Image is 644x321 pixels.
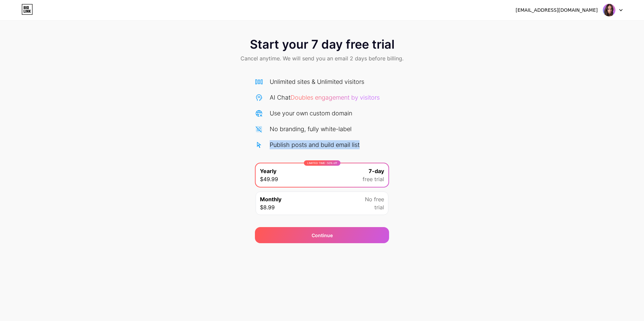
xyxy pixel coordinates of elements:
[312,232,333,239] span: Continue
[374,203,384,211] span: trial
[270,140,360,149] div: Publish posts and build email list
[363,175,384,183] span: free trial
[365,195,384,203] span: No free
[260,203,275,211] span: $8.99
[250,38,394,51] span: Start your 7 day free trial
[240,54,404,62] span: Cancel anytime. We will send you an email 2 days before billing.
[270,93,380,102] div: AI Chat
[304,160,340,166] div: LIMITED TIME : 50% off
[603,4,615,16] img: brankaperovicsarac
[260,195,281,203] span: Monthly
[290,94,380,101] span: Doubles engagement by visitors
[260,167,276,175] span: Yearly
[270,109,352,118] div: Use your own custom domain
[369,167,384,175] span: 7-day
[270,77,364,86] div: Unlimited sites & Unlimited visitors
[516,7,598,14] div: [EMAIL_ADDRESS][DOMAIN_NAME]
[270,124,352,133] div: No branding, fully white-label
[260,175,278,183] span: $49.99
